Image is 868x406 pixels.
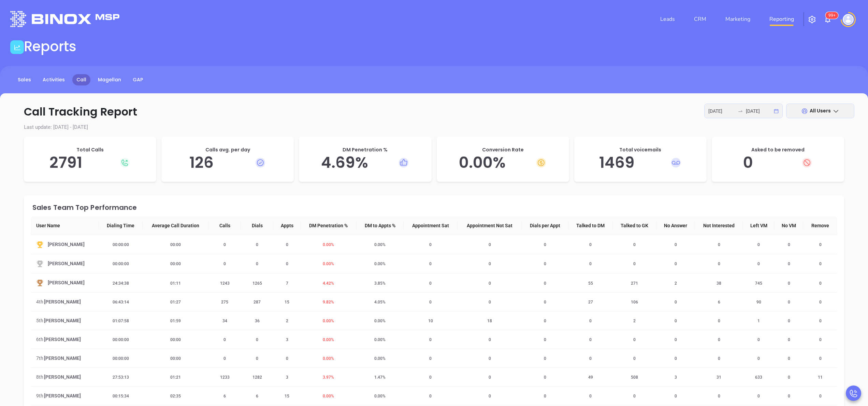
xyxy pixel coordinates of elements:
span: 10 [424,319,437,323]
span: 0 [540,319,550,323]
span: 24:34:38 [108,281,133,286]
span: [PERSON_NAME] [44,336,81,343]
a: Call [72,74,90,85]
span: 0 [540,375,550,380]
th: Talked to GK [613,216,656,235]
span: 0 [753,337,764,342]
th: Appointment Not Sat [458,216,522,235]
span: 2 [282,319,292,323]
span: 0.00 % [370,394,390,398]
input: End date [746,107,772,115]
span: swap-right [738,108,743,114]
span: 0 [670,356,681,361]
span: 27 [584,300,597,304]
span: 0 [585,394,596,398]
span: 0.00 % [370,261,390,266]
span: 0 [784,319,794,323]
span: 0 [252,242,262,247]
h5: 126 [168,153,287,172]
p: Total Calls [31,146,149,153]
p: Last update: [DATE] - [DATE] [14,123,854,131]
span: 0 [629,356,640,361]
span: 633 [751,375,766,380]
p: Conversion Rate [444,146,562,153]
span: 0 [815,394,826,398]
span: 0 [753,394,764,398]
span: 7th [36,354,43,362]
span: 3 [282,375,292,380]
span: 34 [218,319,231,323]
span: 0.00 % [319,394,338,398]
span: 0 [815,261,826,266]
span: 0 [282,242,292,247]
span: 0 [784,394,794,398]
span: 6 [714,300,724,304]
img: user [843,14,854,25]
span: 1265 [248,281,266,286]
span: 15 [280,394,293,398]
span: 6 [219,394,230,398]
span: 1243 [216,281,234,286]
span: 0 [670,394,681,398]
span: to [738,108,743,114]
span: 0 [753,356,764,361]
img: Third-KkzKhbNG.svg [36,279,44,287]
span: 0.00 % [370,356,390,361]
img: Second-C4a_wmiL.svg [36,260,44,268]
img: logo [10,11,119,27]
a: Magellan [94,74,125,85]
span: 0 [585,356,596,361]
span: 0 [585,319,596,323]
a: Leads [657,12,678,26]
span: 6th [36,336,43,343]
span: 0 [629,261,640,266]
span: 0.00 % [319,356,338,361]
p: Call Tracking Report [14,104,854,120]
span: 106 [627,300,642,304]
span: 6 [252,394,262,398]
th: Appts [273,216,300,235]
span: 0 [540,337,550,342]
img: iconSetting [808,15,816,24]
span: [PERSON_NAME] [44,392,81,400]
span: 00:00:00 [108,261,133,266]
span: 0 [815,337,826,342]
span: 0 [714,337,724,342]
a: Sales [14,74,35,85]
h5: 2791 [31,153,149,172]
span: 02:35 [166,394,185,398]
th: User Name [31,216,99,235]
span: 0 [629,242,640,247]
span: 0 [629,394,640,398]
span: 8th [36,373,43,381]
span: 0 [585,261,596,266]
input: Start date [708,107,735,115]
span: 0 [540,281,550,286]
span: 4th [36,298,43,306]
a: Reporting [767,12,797,26]
th: Average Call Duration [143,216,209,235]
span: 0 [670,261,681,266]
span: 0 [670,242,681,247]
span: 0 [484,337,495,342]
sup: 100 [826,12,838,19]
span: 0 [252,356,262,361]
span: 0.00 % [370,319,390,323]
span: 7 [282,281,292,286]
span: 2 [629,319,640,323]
span: 0.00 % [370,242,390,247]
img: Top-YuorZo0z.svg [36,241,44,248]
span: 0 [784,337,794,342]
th: Calls [208,216,241,235]
span: 9.82 % [319,300,338,304]
span: 3.85 % [370,281,390,286]
h5: 0 [719,153,837,172]
h5: 0.00 % [444,153,562,172]
span: 0 [540,300,550,304]
span: 0 [484,300,495,304]
span: 0 [714,319,724,323]
span: 11 [814,375,827,380]
span: [PERSON_NAME] [44,373,81,381]
span: 31 [712,375,725,380]
span: 0 [670,337,681,342]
